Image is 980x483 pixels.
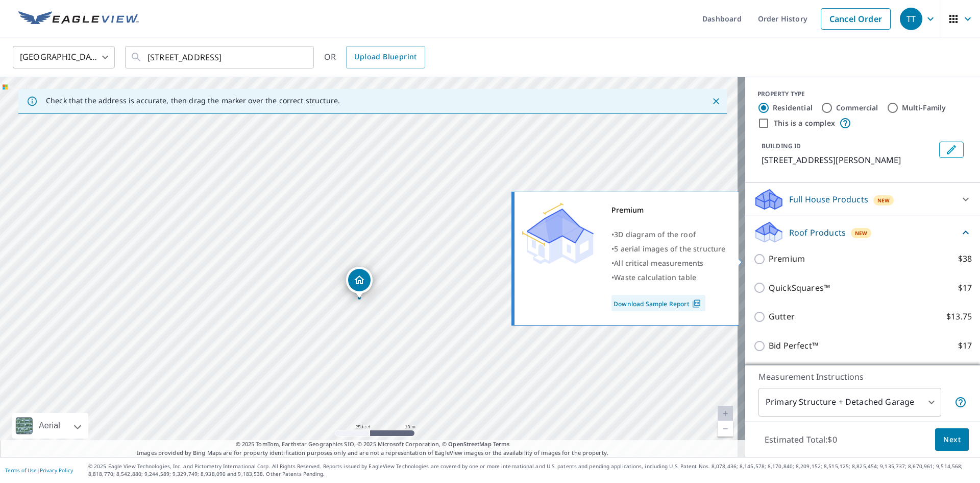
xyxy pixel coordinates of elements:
[753,187,972,212] div: Full House ProductsNew
[954,396,967,408] span: Your report will include the primary structure and a detached garage if one exists.
[611,242,726,256] div: •
[236,440,510,449] span: © 2025 TomTom, Earthstar Geographics SIO, © 2025 Microsoft Corporation, ©
[900,8,922,30] div: TT
[958,339,972,352] p: $17
[46,96,340,105] p: Check that the address is accurate, then drag the marker over the correct structure.
[789,193,868,205] p: Full House Products
[88,463,975,478] p: © 2025 Eagle View Technologies, Inc. and Pictometry International Corp. All Rights Reserved. Repo...
[769,339,818,352] p: Bid Perfect™
[614,272,696,282] span: Waste calculation table
[877,196,890,204] span: New
[773,103,813,113] label: Residential
[756,428,845,451] p: Estimated Total: $0
[40,467,73,474] a: Privacy Policy
[611,270,726,285] div: •
[769,310,795,323] p: Gutter
[774,118,835,128] label: This is a complex
[935,428,969,451] button: Next
[5,467,37,474] a: Terms of Use
[769,252,805,265] p: Premium
[448,440,491,448] a: OpenStreetMap
[758,388,941,417] div: Primary Structure + Detached Garage
[943,433,961,446] span: Next
[611,203,726,217] div: Premium
[758,371,967,383] p: Measurement Instructions
[493,440,510,448] a: Terms
[718,406,733,421] a: Current Level 20, Zoom In Disabled
[5,467,73,473] p: |
[718,421,733,436] a: Current Level 20, Zoom Out
[789,226,846,239] p: Roof Products
[614,244,725,254] span: 5 aerial images of the structure
[836,103,878,113] label: Commercial
[958,282,972,294] p: $17
[958,252,972,265] p: $38
[148,43,293,72] input: Search by address or latitude-longitude
[614,258,703,268] span: All critical measurements
[762,154,935,166] p: [STREET_ADDRESS][PERSON_NAME]
[324,46,425,68] div: OR
[522,203,594,264] img: Premium
[753,220,972,244] div: Roof ProductsNew
[12,413,88,439] div: Aerial
[346,46,425,68] a: Upload Blueprint
[902,103,946,113] label: Multi-Family
[354,51,416,63] span: Upload Blueprint
[36,413,63,439] div: Aerial
[709,95,723,108] button: Close
[18,11,139,27] img: EV Logo
[855,229,868,237] span: New
[614,229,696,239] span: 3D diagram of the roof
[690,299,703,308] img: Pdf Icon
[13,43,115,72] div: [GEOGRAPHIC_DATA]
[762,142,801,150] p: BUILDING ID
[346,267,373,298] div: Dropped pin, building 1, Residential property, 6444 Busey Rd Pickerington, OH 43147
[757,89,968,99] div: PROPERTY TYPE
[611,227,726,242] div: •
[821,8,891,30] a: Cancel Order
[946,310,972,323] p: $13.75
[769,282,830,294] p: QuickSquares™
[611,256,726,270] div: •
[611,295,705,311] a: Download Sample Report
[939,142,964,158] button: Edit building 1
